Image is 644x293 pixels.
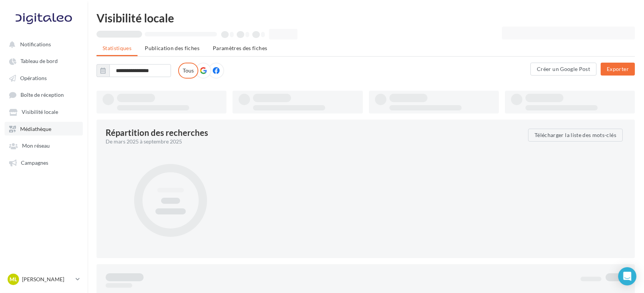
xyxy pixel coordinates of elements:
span: Mon réseau [22,143,50,149]
div: Visibilité locale [97,12,635,24]
span: Paramètres des fiches [213,45,267,51]
div: De mars 2025 à septembre 2025 [106,138,522,145]
a: ML [PERSON_NAME] [6,272,81,287]
div: Open Intercom Messenger [618,267,636,285]
span: Notifications [20,41,51,47]
span: ML [9,276,17,283]
a: Tableau de bord [5,54,83,68]
label: Tous [178,63,198,79]
a: Visibilité locale [5,105,83,118]
a: Boîte de réception [5,88,83,102]
button: Exporter [601,63,635,76]
p: [PERSON_NAME] [22,276,73,283]
div: Répartition des recherches [106,129,208,137]
button: Créer un Google Post [530,63,597,76]
span: Visibilité locale [22,109,58,115]
a: Mon réseau [5,139,83,152]
span: Médiathèque [20,126,51,132]
a: Médiathèque [5,122,83,135]
span: Publication des fiches [145,45,199,51]
span: Boîte de réception [21,92,64,98]
button: Notifications [5,37,80,51]
span: Opérations [20,75,47,81]
button: Télécharger la liste des mots-clés [528,129,623,142]
a: Campagnes [5,156,83,169]
span: Tableau de bord [21,58,58,65]
span: Campagnes [21,159,48,166]
a: Opérations [5,71,83,85]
